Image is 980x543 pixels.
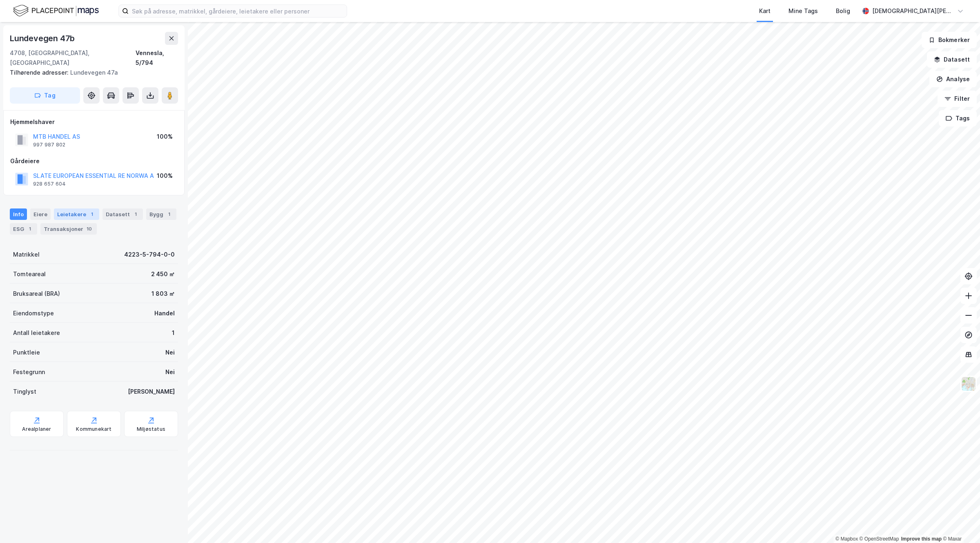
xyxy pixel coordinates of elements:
[939,110,977,126] button: Tags
[165,367,175,377] div: Nei
[88,210,96,218] div: 1
[30,208,51,220] div: Eiere
[13,348,40,357] div: Punktleie
[33,181,66,187] div: 928 657 604
[10,208,27,220] div: Info
[961,376,976,392] img: Z
[13,289,60,299] div: Bruksareal (BRA)
[10,87,80,104] button: Tag
[927,51,977,68] button: Datasett
[13,367,45,377] div: Festegrunn
[151,289,175,299] div: 1 803 ㎡
[137,426,165,432] div: Miljøstatus
[54,208,99,220] div: Leietakere
[929,71,977,87] button: Analyse
[128,387,175,397] div: [PERSON_NAME]
[759,6,771,16] div: Kart
[13,387,36,397] div: Tinglyst
[136,48,178,68] div: Vennesla, 5/794
[13,250,40,259] div: Matrikkel
[157,171,173,181] div: 100%
[10,117,178,127] div: Hjemmelshaver
[13,4,99,18] img: logo.f888ab2527a4732fd821a326f86c7f29.svg
[836,6,850,16] div: Bolig
[13,269,46,279] div: Tomteareal
[131,210,140,218] div: 1
[10,32,76,45] div: Lundevegen 47b
[172,328,175,338] div: 1
[129,5,347,17] input: Søk på adresse, matrikkel, gårdeiere, leietakere eller personer
[33,142,65,148] div: 997 987 802
[40,223,97,235] div: Transaksjoner
[872,6,954,16] div: [DEMOGRAPHIC_DATA][PERSON_NAME]
[901,536,942,542] a: Improve this map
[13,308,54,318] div: Eiendomstype
[10,69,70,76] span: Tilhørende adresser:
[124,250,175,259] div: 4223-5-794-0-0
[85,225,94,233] div: 10
[10,48,136,68] div: 4708, [GEOGRAPHIC_DATA], [GEOGRAPHIC_DATA]
[939,504,980,543] iframe: Chat Widget
[102,208,143,220] div: Datasett
[10,68,171,78] div: Lundevegen 47a
[22,426,51,432] div: Arealplaner
[146,208,176,220] div: Bygg
[165,210,173,218] div: 1
[151,269,175,279] div: 2 450 ㎡
[26,225,34,233] div: 1
[165,348,175,357] div: Nei
[76,426,111,432] div: Kommunekart
[922,32,977,48] button: Bokmerker
[157,132,173,142] div: 100%
[788,6,818,16] div: Mine Tags
[835,536,858,542] a: Mapbox
[154,308,175,318] div: Handel
[10,223,37,235] div: ESG
[938,91,977,107] button: Filter
[13,328,60,338] div: Antall leietakere
[10,156,178,166] div: Gårdeiere
[860,536,899,542] a: OpenStreetMap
